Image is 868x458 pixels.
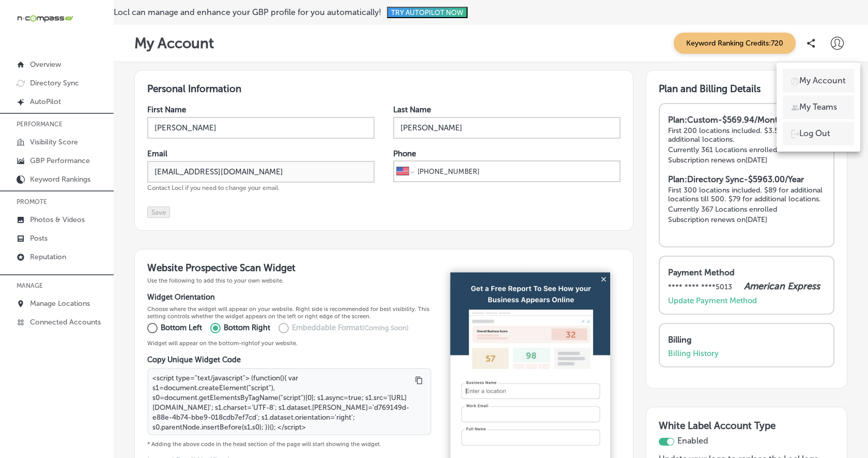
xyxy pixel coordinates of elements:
p: GBP Performance [30,156,90,165]
p: Keyword Rankings [30,175,90,184]
p: Photos & Videos [30,215,85,224]
a: My Account [783,69,854,93]
p: AutoPilot [30,97,61,106]
img: 660ab0bf-5cc7-4cb8-ba1c-48b5ae0f18e60NCTV_CLogo_TV_Black_-500x88.png [17,13,73,23]
p: Log Out [799,127,830,140]
p: My Teams [799,101,837,113]
p: Manage Locations [30,299,90,308]
p: Visibility Score [30,138,78,146]
p: Posts [30,234,48,243]
a: Log Out [783,122,854,145]
p: Directory Sync [30,79,79,87]
a: My Teams [783,95,854,119]
p: Overview [30,60,61,69]
p: Reputation [30,253,66,261]
p: Connected Accounts [30,318,101,327]
p: My Account [799,75,846,87]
